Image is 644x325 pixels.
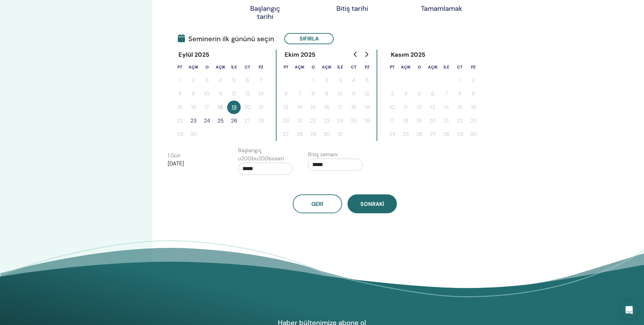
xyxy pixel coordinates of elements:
font: İle [337,64,343,70]
font: 15 [311,104,316,111]
font: 3 [339,77,342,84]
font: 30 [470,131,477,138]
th: Sadece [227,60,241,74]
font: 11 [404,104,407,111]
font: 25 [217,117,224,124]
font: 8 [311,90,315,97]
font: Tamamlamak [421,4,462,13]
th: Cumartesi [241,60,254,74]
font: İle [444,64,449,70]
th: Perşembe [214,60,227,74]
font: Bitiş tarihi [336,4,368,13]
font: 1 [459,77,461,84]
font: Açık [189,64,198,70]
font: Kasım 2025 [391,51,425,59]
font: O [418,64,421,70]
font: 12 [417,104,422,111]
font: 29 [310,131,316,138]
font: 2 [192,77,195,84]
font: İle [231,64,237,70]
font: 18 [218,104,223,111]
font: 26 [416,131,423,138]
font: [DATE] [168,160,184,167]
font: Pz [365,64,369,70]
font: Açık [295,64,305,70]
th: Çarşamba [306,60,320,74]
th: Perşembe [320,60,333,74]
font: 15 [457,104,462,111]
button: Gelecek aya git [361,48,372,61]
font: 4 [404,90,407,97]
font: 27 [430,131,436,138]
font: 18 [403,117,408,124]
font: Pz [259,64,263,70]
font: Ekim 2025 [285,51,315,59]
th: Pazar [360,60,374,74]
font: Pz [471,64,476,70]
font: 7 [445,90,448,97]
font: Seminerin ilk gününü seçin [188,34,274,43]
button: Sonraki [348,194,397,213]
font: Pt [177,64,182,70]
font: 23 [470,117,476,124]
font: 10 [337,90,343,97]
font: 22 [457,117,463,124]
th: Pazartesi [279,60,293,74]
font: 27 [244,117,251,124]
font: 27 [283,131,289,138]
th: Salı [399,60,412,74]
font: 8 [178,90,182,97]
font: Açık [428,64,438,70]
font: 14 [444,104,449,111]
th: Salı [293,60,306,74]
font: 6 [246,77,249,84]
font: Ct [351,64,356,70]
font: 25 [351,117,357,124]
th: Sadece [439,60,453,74]
font: 21 [297,117,302,124]
font: Gün [170,152,181,159]
font: 12 [365,90,369,97]
font: 20 [283,117,289,124]
font: 19 [232,104,237,111]
font: 1 [179,77,181,84]
font: 24 [337,117,343,124]
font: Ct [457,64,462,70]
font: Geri [311,200,323,208]
font: 16 [471,104,476,111]
div: Intercom Messenger'ı açın [621,302,637,318]
font: Pt [284,64,288,70]
font: 10 [204,90,210,97]
font: Açık [322,64,332,70]
font: 4 [352,77,355,84]
font: 1 [312,77,314,84]
th: Perşembe [426,60,439,74]
font: Sonraki [360,200,384,208]
font: 5 [232,77,236,84]
th: Salı [187,60,200,74]
font: 28 [258,117,264,124]
font: Açık [401,64,411,70]
font: 29 [177,131,183,138]
font: 15 [177,104,183,111]
font: 1. [168,152,170,159]
font: O [312,64,315,70]
font: Açık [216,64,225,70]
font: 9 [192,90,195,97]
th: Pazar [467,60,480,74]
label: Başlangıç u200bu200bsaati [238,146,293,163]
label: Bitiş zamanı [308,151,338,159]
th: Pazartesi [173,60,187,74]
font: 14 [297,104,302,111]
font: 23 [190,117,196,124]
th: Pazartesi [385,60,399,74]
font: 19 [365,104,370,111]
font: 26 [231,117,237,124]
font: 7 [298,90,301,97]
font: Pt [390,64,395,70]
font: 29 [457,131,463,138]
font: 12 [232,90,236,97]
font: 21 [444,117,449,124]
font: Ct [245,64,250,70]
font: 17 [390,117,395,124]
